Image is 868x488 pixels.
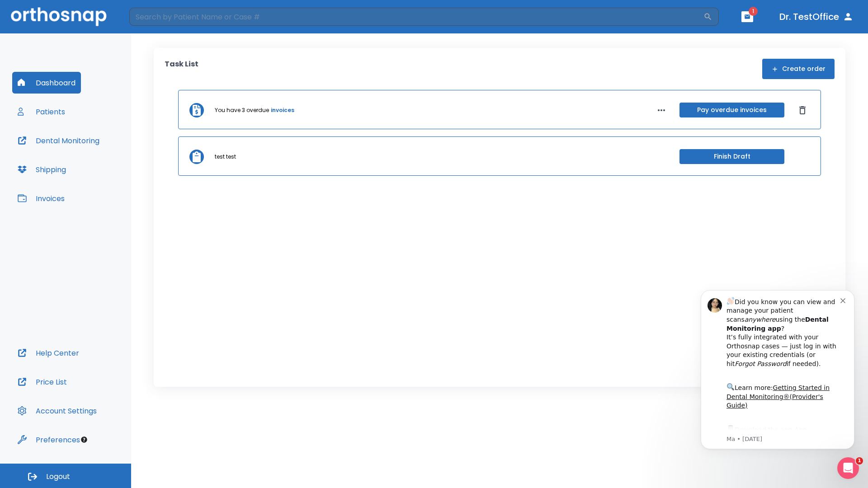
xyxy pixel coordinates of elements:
[46,472,70,482] span: Logout
[129,8,703,26] input: Search by Patient Name or Case #
[12,130,105,151] button: Dental Monitoring
[215,106,269,114] p: You have 3 overdue
[12,72,81,94] button: Dashboard
[12,400,102,422] button: Account Settings
[12,342,85,364] button: Help Center
[271,106,294,114] a: invoices
[679,149,784,164] button: Finish Draft
[80,436,88,444] div: Tooltip anchor
[39,147,153,193] div: Download the app: | ​ Let us know if you need help getting started!
[776,9,857,25] button: Dr. TestOffice
[165,59,198,79] p: Task List
[856,457,863,465] span: 1
[795,103,810,117] button: Dismiss
[12,429,85,450] button: Preferences
[12,159,71,180] button: Shipping
[39,159,153,167] p: Message from Ma, sent 1w ago
[11,7,107,26] img: Orthosnap
[679,103,784,117] button: Pay overdue invoices
[837,457,859,479] iframe: Intercom live chat
[687,277,868,464] iframe: Intercom notifications message
[39,150,120,166] a: App Store
[12,101,71,122] button: Patients
[762,59,835,79] button: Create order
[12,371,72,393] button: Price List
[12,188,70,209] button: Invoices
[749,7,758,16] span: 1
[215,153,236,161] p: test test
[153,19,160,27] button: Dismiss notification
